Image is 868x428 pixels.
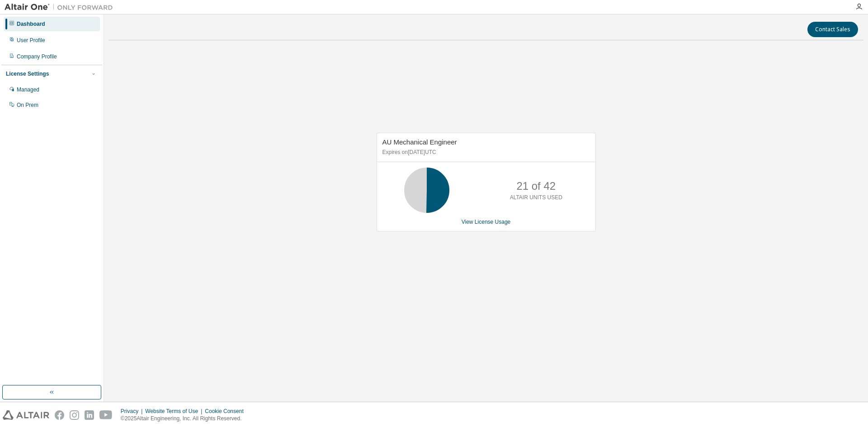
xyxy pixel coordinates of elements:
a: View License Usage [462,219,511,225]
img: Altair One [5,3,118,12]
p: © 2025 Altair Engineering, Inc. All Rights Reserved. [121,415,249,423]
button: Contact Sales [807,22,858,37]
div: User Profile [17,37,45,44]
div: Privacy [121,408,145,415]
p: 21 of 42 [516,178,556,194]
div: Dashboard [17,20,45,28]
div: Managed [17,86,39,93]
span: AU Mechanical Engineer [382,138,457,146]
div: Website Terms of Use [145,408,205,415]
img: youtube.svg [99,410,113,420]
img: instagram.svg [70,410,79,420]
div: Company Profile [17,53,57,60]
img: altair_logo.svg [3,410,49,420]
img: facebook.svg [55,410,64,420]
p: Expires on [DATE] UTC [382,149,588,156]
div: On Prem [17,101,38,109]
p: ALTAIR UNITS USED [510,194,562,202]
div: License Settings [6,70,49,77]
img: linkedin.svg [85,410,94,420]
div: Cookie Consent [205,408,249,415]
